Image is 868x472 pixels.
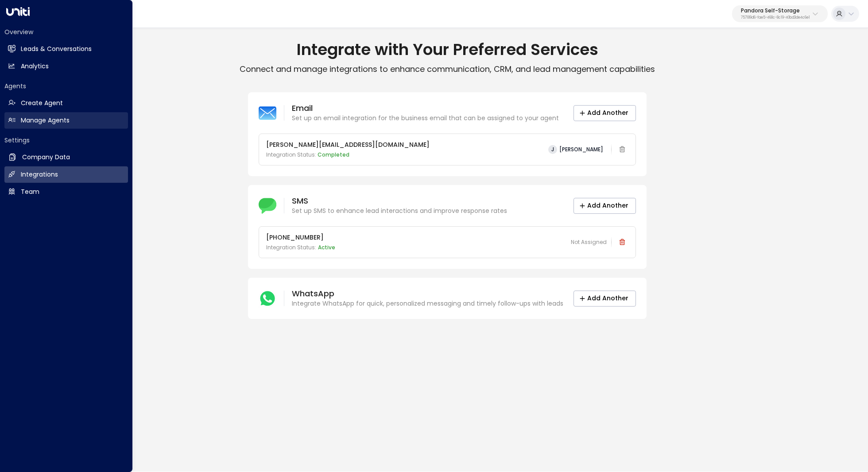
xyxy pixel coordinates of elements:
h2: Analytics [21,62,49,71]
p: SMS [292,196,507,206]
p: Pandora Self-Storage [741,8,810,13]
h2: Manage Agents [21,116,70,125]
button: Add Another [573,105,636,121]
span: Active [318,244,335,252]
h2: Overview [4,28,128,36]
p: Integration Status: [266,244,335,252]
p: Integration Status: [266,151,430,159]
span: Email integration cannot be deleted while linked to an active agent. Please deactivate the agent ... [616,143,628,156]
h2: Create Agent [21,98,63,108]
p: 757189d6-fae5-468c-8c19-40bd3de4c6e1 [741,16,810,20]
h2: Company Data [22,153,70,162]
a: Analytics [4,58,128,75]
h2: Integrations [21,170,58,179]
h2: Leads & Conversations [21,44,92,54]
a: Manage Agents [4,112,128,129]
button: Add Another [573,198,636,214]
h2: Team [21,187,39,197]
p: [PHONE_NUMBER] [266,233,335,242]
button: Pandora Self-Storage757189d6-fae5-468c-8c19-40bd3de4c6e1 [732,5,828,22]
a: Team [4,184,128,200]
p: Set up an email integration for the business email that can be assigned to your agent [292,114,559,123]
a: Create Agent [4,95,128,111]
span: J [548,145,557,154]
p: [PERSON_NAME][EMAIL_ADDRESS][DOMAIN_NAME] [266,140,430,149]
p: WhatsApp [292,288,563,299]
p: Set up SMS to enhance lead interactions and improve response rates [292,206,507,216]
h2: Agents [4,82,128,90]
p: Email [292,103,559,114]
span: Not Assigned [571,238,607,246]
a: Integrations [4,166,128,183]
a: Leads & Conversations [4,41,128,57]
h1: Integrate with Your Preferred Services [27,40,868,59]
button: J[PERSON_NAME] [545,143,607,156]
button: Add Another [573,291,636,307]
p: Integrate WhatsApp for quick, personalized messaging and timely follow-ups with leads [292,299,563,308]
span: [PERSON_NAME] [559,146,603,153]
a: Company Data [4,149,128,165]
h2: Settings [4,136,128,145]
span: Completed [318,151,349,158]
p: Connect and manage integrations to enhance communication, CRM, and lead management capabilities [27,64,868,75]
